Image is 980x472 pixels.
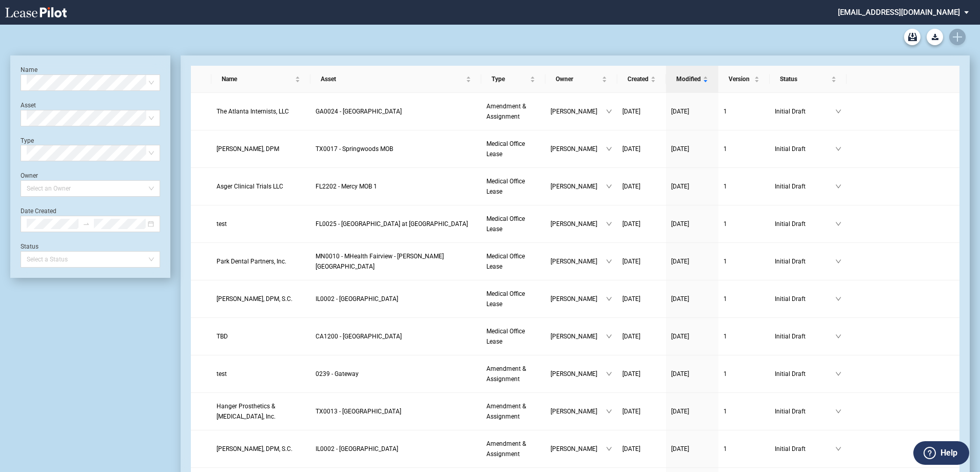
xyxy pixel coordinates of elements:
[316,408,401,415] span: TX0013 - Katy Medical Complex
[486,440,526,458] span: Amendment & Assignment
[217,401,306,422] a: Hanger Prosthetics & [MEDICAL_DATA], Inc.
[723,406,765,417] a: 1
[551,369,606,379] span: [PERSON_NAME]
[671,106,713,117] a: [DATE]
[492,74,528,84] span: Type
[671,331,713,342] a: [DATE]
[622,219,661,229] a: [DATE]
[671,144,713,154] a: [DATE]
[835,146,841,152] span: down
[671,183,689,190] span: [DATE]
[551,294,606,304] span: [PERSON_NAME]
[316,444,476,454] a: IL0002 - [GEOGRAPHIC_DATA]
[775,181,835,192] span: Initial Draft
[904,29,920,45] a: Archive
[835,371,841,377] span: down
[316,295,398,303] span: IL0002 - Remington Medical Commons
[551,181,606,192] span: [PERSON_NAME]
[671,145,689,153] span: [DATE]
[486,364,540,384] a: Amendment & Assignment
[671,333,689,340] span: [DATE]
[556,74,600,84] span: Owner
[321,74,464,84] span: Asset
[723,333,727,340] span: 1
[606,296,612,302] span: down
[217,106,306,117] a: The Atlanta Internists, LLC
[723,220,727,228] span: 1
[217,445,292,452] span: Aaron Kim, DPM, S.C.
[606,333,612,339] span: down
[671,406,713,417] a: [DATE]
[486,403,526,420] span: Amendment & Assignment
[723,444,765,454] a: 1
[606,146,612,152] span: down
[486,101,540,122] a: Amendment & Assignment
[21,66,37,73] label: Name
[775,256,835,267] span: Initial Draft
[606,108,612,115] span: down
[775,219,835,229] span: Initial Draft
[217,444,306,454] a: [PERSON_NAME], DPM, S.C.
[316,370,359,377] span: 0239 - Gateway
[622,144,661,154] a: [DATE]
[486,289,540,309] a: Medical Office Lease
[622,256,661,267] a: [DATE]
[486,253,525,270] span: Medical Office Lease
[835,333,841,339] span: down
[723,445,727,452] span: 1
[217,256,306,267] a: Park Dental Partners, Inc.
[486,214,540,234] a: Medical Office Lease
[486,139,540,159] a: Medical Office Lease
[486,290,525,308] span: Medical Office Lease
[780,74,829,84] span: Status
[835,258,841,265] span: down
[21,102,36,109] label: Asset
[622,370,640,377] span: [DATE]
[217,403,276,420] span: Hanger Prosthetics & Orthotics, Inc.
[551,106,606,117] span: [PERSON_NAME]
[21,172,38,179] label: Owner
[310,66,481,93] th: Asset
[606,446,612,452] span: down
[606,183,612,190] span: down
[622,408,640,415] span: [DATE]
[723,183,727,190] span: 1
[217,108,289,115] span: The Atlanta Internists, LLC
[622,183,640,190] span: [DATE]
[316,181,476,192] a: FL2202 - Mercy MOB 1
[217,220,227,228] span: test
[222,74,293,84] span: Name
[486,365,526,383] span: Amendment & Assignment
[486,328,525,345] span: Medical Office Lease
[622,181,661,192] a: [DATE]
[723,145,727,153] span: 1
[217,145,279,153] span: Michael Frazier, DPM
[622,108,640,115] span: [DATE]
[617,66,666,93] th: Created
[927,29,943,45] button: Download Blank Form
[551,256,606,267] span: [PERSON_NAME]
[316,251,476,272] a: MN0010 - MHealth Fairview - [PERSON_NAME][GEOGRAPHIC_DATA]
[217,183,283,190] span: Asger Clinical Trials LLC
[775,444,835,454] span: Initial Draft
[940,446,957,460] label: Help
[622,145,640,153] span: [DATE]
[316,445,398,452] span: IL0002 - Remington Medical Commons
[622,331,661,342] a: [DATE]
[671,408,689,415] span: [DATE]
[606,258,612,265] span: down
[316,369,476,379] a: 0239 - Gateway
[622,445,640,452] span: [DATE]
[622,220,640,228] span: [DATE]
[606,221,612,227] span: down
[316,220,468,228] span: FL0025 - Medical Village at Maitland
[671,445,689,452] span: [DATE]
[671,294,713,304] a: [DATE]
[551,219,606,229] span: [PERSON_NAME]
[486,439,540,459] a: Amendment & Assignment
[729,74,752,84] span: Version
[775,106,835,117] span: Initial Draft
[316,406,476,417] a: TX0013 - [GEOGRAPHIC_DATA]
[723,219,765,229] a: 1
[671,220,689,228] span: [DATE]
